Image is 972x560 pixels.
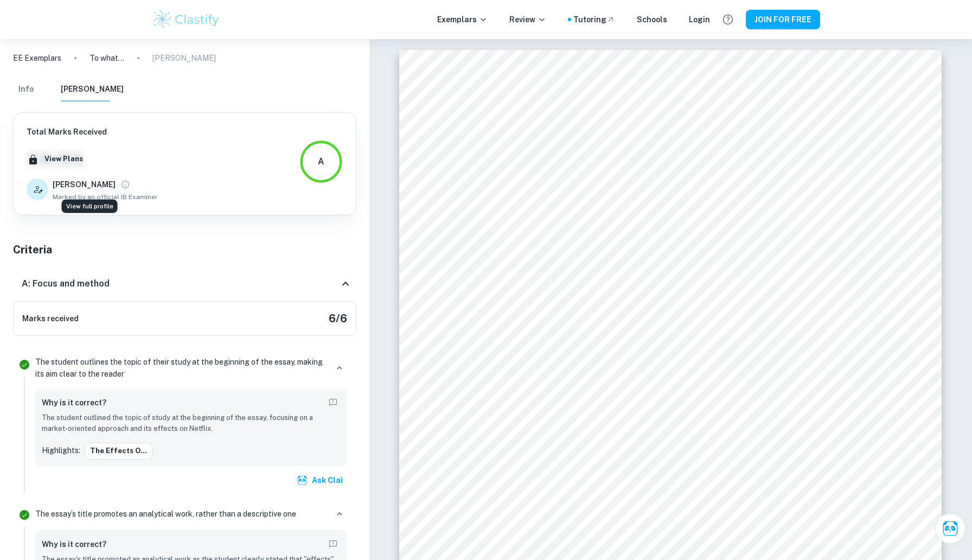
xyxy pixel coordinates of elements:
[719,10,737,29] button: Help and Feedback
[18,358,31,371] svg: Correct
[152,52,216,64] p: [PERSON_NAME]
[437,14,488,26] p: Exemplars
[573,14,615,26] a: Tutoring
[61,78,124,101] button: [PERSON_NAME]
[85,443,152,459] button: The effects o...
[89,52,124,64] p: To what extent does market-oriented approach give Netflix, Inc. a competitive advantage in the st...
[325,395,341,410] button: Report mistake/confusion
[297,475,308,486] img: clai.svg
[42,412,341,435] p: The student outlined the topic of study at the beginning of the essay, focusing on a market-orien...
[18,508,31,521] svg: Correct
[42,151,86,167] button: View Plans
[13,241,356,258] h5: Criteria
[325,537,341,552] button: Report mistake/confusion
[118,177,133,192] button: View full profile
[27,126,158,138] h6: Total Marks Received
[509,14,546,26] p: Review
[637,14,667,26] a: Schools
[746,10,820,29] button: JOIN FOR FREE
[318,155,324,168] div: A
[35,508,296,520] p: The essay’s title promotes an analytical work, rather than a descriptive one
[13,52,61,64] a: EE Exemplars
[329,310,347,327] h5: 6 / 6
[53,192,158,202] span: Marked by an official IB Examiner
[53,179,116,190] h6: [PERSON_NAME]
[35,356,328,380] p: The student outlines the topic of their study at the beginning of the essay, making its aim clear...
[42,444,80,456] p: Highlights:
[689,14,710,26] a: Login
[42,538,106,550] h6: Why is it correct?
[295,470,347,490] button: Ask Clai
[62,200,118,213] div: View full profile
[152,9,221,30] img: Clastify logo
[42,397,106,409] h6: Why is it correct?
[22,277,110,290] h6: A: Focus and method
[13,266,356,301] div: A: Focus and method
[935,513,965,544] button: Ask Clai
[22,313,79,324] h6: Marks received
[13,78,39,101] button: Info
